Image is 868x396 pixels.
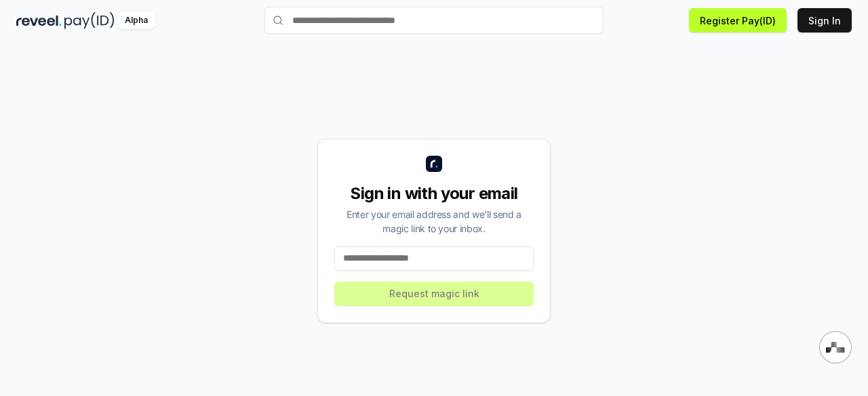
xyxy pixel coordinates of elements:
[689,8,787,32] button: Register Pay(ID)
[64,12,115,29] img: pay_id
[334,207,534,236] div: Enter your email address and we’ll send a magic link to your inbox.
[826,342,845,353] img: svg+xml,%3Csvg%20xmlns%3D%22http%3A%2F%2Fwww.w3.org%2F2000%2Fsvg%22%20width%3D%2228%22%20height%3...
[16,12,62,29] img: reveel_dark
[117,12,155,29] div: Alpha
[797,8,852,32] button: Sign In
[426,156,442,172] img: logo_small
[334,183,534,204] div: Sign in with your email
